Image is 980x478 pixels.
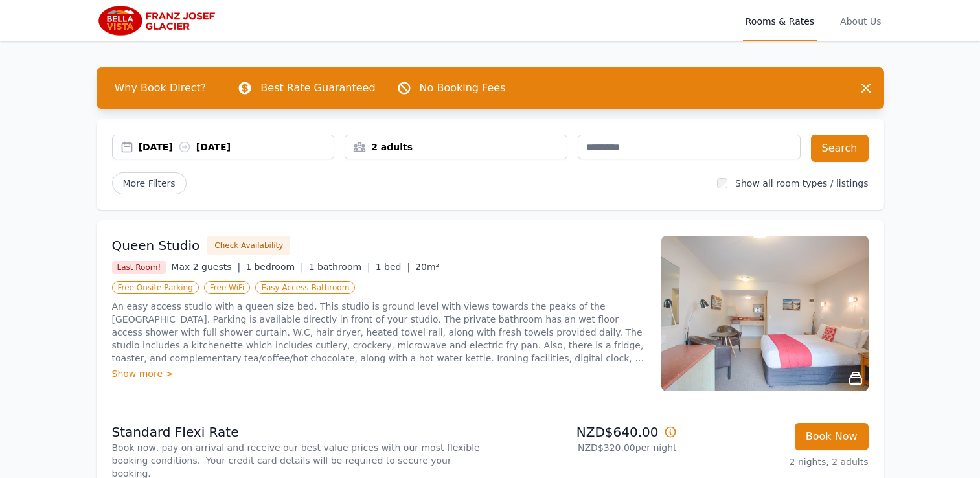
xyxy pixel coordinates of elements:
[496,423,677,441] p: NZD$640.00
[112,172,187,194] span: More Filters
[345,141,567,154] div: 2 adults
[112,300,646,365] p: An easy access studio with a queen size bed. This studio is ground level with views towards the p...
[811,135,869,162] button: Search
[376,262,410,272] span: 1 bed |
[112,367,646,380] div: Show more >
[687,455,869,468] p: 2 nights, 2 adults
[112,281,199,294] span: Free Onsite Parking
[207,236,290,255] button: Check Availability
[97,5,221,36] img: Bella Vista Franz Josef Glacier
[139,141,334,154] div: [DATE] [DATE]
[204,281,251,294] span: Free WiFi
[245,262,304,272] span: 1 bedroom |
[112,423,485,441] p: Standard Flexi Rate
[420,80,506,96] p: No Booking Fees
[171,262,240,272] span: Max 2 guests |
[112,236,200,255] h3: Queen Studio
[104,75,217,101] span: Why Book Direct?
[112,261,166,274] span: Last Room!
[309,262,370,272] span: 1 bathroom |
[415,262,439,272] span: 20m²
[735,178,868,188] label: Show all room types / listings
[496,441,677,454] p: NZD$320.00 per night
[260,80,375,96] p: Best Rate Guaranteed
[795,423,869,450] button: Book Now
[255,281,355,294] span: Easy-Access Bathroom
